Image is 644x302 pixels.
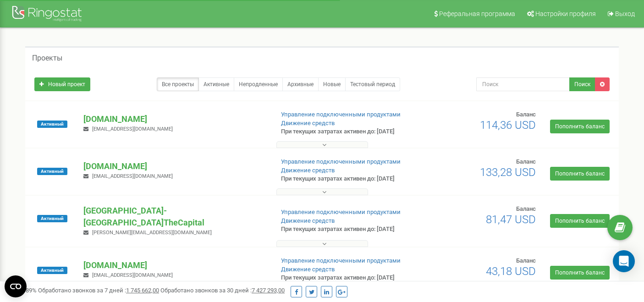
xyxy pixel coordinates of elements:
[234,77,283,91] a: Непродленные
[516,257,536,264] span: Баланс
[198,77,234,91] a: Активные
[516,158,536,165] span: Баланс
[37,215,67,222] span: Активный
[486,265,536,278] span: 43,18 USD
[37,168,67,175] span: Активный
[613,250,635,272] div: Open Intercom Messenger
[550,214,610,228] a: Пополнить баланс
[126,287,159,294] u: 1 745 662,00
[615,10,635,17] span: Выход
[37,267,67,274] span: Активный
[550,120,610,133] a: Пополнить баланс
[252,287,285,294] u: 7 427 293,00
[5,275,27,297] button: Open CMP widget
[345,77,400,91] a: Тестовый период
[37,121,67,128] span: Активный
[516,111,536,118] span: Баланс
[281,217,335,224] a: Движение средств
[439,10,515,17] span: Реферальная программа
[486,213,536,226] span: 81,47 USD
[38,287,159,294] span: Обработано звонков за 7 дней :
[281,167,335,174] a: Движение средств
[92,173,173,179] span: [EMAIL_ADDRESS][DOMAIN_NAME]
[32,54,62,62] h5: Проекты
[550,266,610,280] a: Пополнить баланс
[83,113,266,125] p: [DOMAIN_NAME]
[516,205,536,212] span: Баланс
[83,160,266,172] p: [DOMAIN_NAME]
[569,77,595,91] button: Поиск
[281,111,401,118] a: Управление подключенными продуктами
[281,120,335,126] a: Движение средств
[92,272,173,278] span: [EMAIL_ADDRESS][DOMAIN_NAME]
[281,209,401,215] a: Управление подключенными продуктами
[480,119,536,132] span: 114,36 USD
[281,225,414,234] p: При текущих затратах активен до: [DATE]
[281,158,401,165] a: Управление подключенными продуктами
[34,77,90,91] a: Новый проект
[281,266,335,273] a: Движение средств
[83,205,266,228] p: [GEOGRAPHIC_DATA]-[GEOGRAPHIC_DATA]TheCapital
[157,77,199,91] a: Все проекты
[480,166,536,179] span: 133,28 USD
[282,77,319,91] a: Архивные
[92,126,173,132] span: [EMAIL_ADDRESS][DOMAIN_NAME]
[281,175,414,183] p: При текущих затратах активен до: [DATE]
[281,127,414,136] p: При текущих затратах активен до: [DATE]
[281,274,414,282] p: При текущих затратах активен до: [DATE]
[83,259,266,271] p: [DOMAIN_NAME]
[281,257,401,264] a: Управление подключенными продуктами
[160,287,285,294] span: Обработано звонков за 30 дней :
[535,10,596,17] span: Настройки профиля
[550,167,610,181] a: Пополнить баланс
[92,230,212,236] span: [PERSON_NAME][EMAIL_ADDRESS][DOMAIN_NAME]
[476,77,570,91] input: Поиск
[318,77,346,91] a: Новые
